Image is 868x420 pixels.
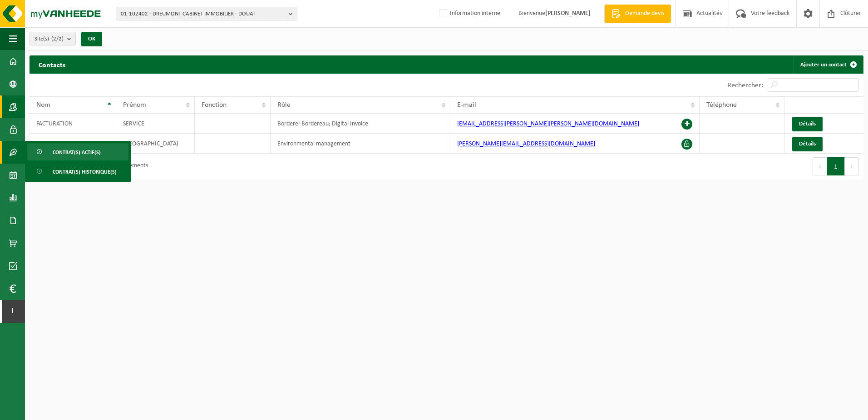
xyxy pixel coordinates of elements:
[36,101,50,109] span: Nom
[51,36,64,42] count: (2/2)
[202,101,227,109] span: Fonction
[81,32,102,46] button: OK
[792,117,823,131] a: Détails
[623,9,666,18] span: Demande devis
[799,121,816,127] span: Détails
[813,157,827,175] button: Previous
[437,7,500,20] label: Information interne
[35,32,64,46] span: Site(s)
[604,5,671,23] a: Demande devis
[271,114,450,134] td: Borderel-Bordereau; Digital Invoice
[727,82,763,89] label: Rechercher:
[53,163,117,180] span: Contrat(s) historique(s)
[116,134,194,154] td: [GEOGRAPHIC_DATA]
[53,144,101,161] span: Contrat(s) actif(s)
[121,7,285,21] span: 01-102402 - DREUMONT CABINET IMMOBILIER - DOUAI
[116,114,194,134] td: SERVICE
[827,157,845,175] button: 1
[271,134,450,154] td: Environmental management
[457,101,476,109] span: E-mail
[30,55,74,73] h2: Contacts
[27,163,128,180] a: Contrat(s) historique(s)
[30,32,76,45] button: Site(s)(2/2)
[30,134,116,154] td: IMMOBILIER
[116,7,297,20] button: 01-102402 - DREUMONT CABINET IMMOBILIER - DOUAI
[545,10,591,17] strong: [PERSON_NAME]
[27,143,128,160] a: Contrat(s) actif(s)
[457,120,639,127] a: [EMAIL_ADDRESS][PERSON_NAME][PERSON_NAME][DOMAIN_NAME]
[793,55,863,74] a: Ajouter un contact
[30,114,116,134] td: FACTURATION
[799,141,816,147] span: Détails
[845,157,859,175] button: Next
[792,137,823,151] a: Détails
[457,140,595,147] a: [PERSON_NAME][EMAIL_ADDRESS][DOMAIN_NAME]
[9,300,16,323] span: I
[123,101,146,109] span: Prénom
[277,101,291,109] span: Rôle
[706,101,737,109] span: Téléphone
